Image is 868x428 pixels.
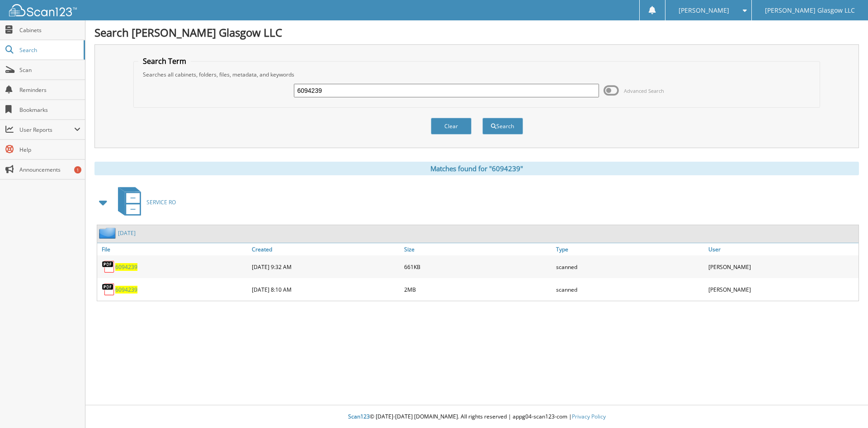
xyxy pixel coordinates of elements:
[85,406,868,428] div: © [DATE]-[DATE] [DOMAIN_NAME]. All rights reserved | appg04-scan123-com |
[19,66,80,74] span: Scan
[482,118,523,135] button: Search
[113,184,176,220] a: SERVICE RO
[97,243,250,255] a: File
[99,227,118,239] img: folder2.png
[102,260,115,274] img: PDF.png
[250,258,402,276] div: [DATE] 9:32 AM
[402,258,554,276] div: 661KB
[19,126,74,134] span: User Reports
[138,56,191,66] legend: Search Term
[554,280,706,298] div: scanned
[402,280,554,298] div: 2MB
[572,413,606,420] a: Privacy Policy
[138,71,816,78] div: Searches all cabinets, folders, files, metadata, and keywords
[679,8,729,13] span: [PERSON_NAME]
[19,86,80,94] span: Reminders
[348,413,370,420] span: Scan123
[250,243,402,255] a: Created
[19,146,80,154] span: Help
[250,280,402,298] div: [DATE] 8:10 AM
[706,258,859,276] div: [PERSON_NAME]
[19,166,80,173] span: Announcements
[102,283,115,296] img: PDF.png
[624,87,664,94] span: Advanced Search
[94,25,859,40] h1: Search [PERSON_NAME] Glasgow LLC
[554,243,706,255] a: Type
[94,162,859,175] div: Matches found for "6094239"
[115,263,137,271] a: 6094239
[765,8,855,13] span: [PERSON_NAME] Glasgow LLC
[118,229,136,237] a: [DATE]
[19,106,80,114] span: Bookmarks
[402,243,554,255] a: Size
[706,243,859,255] a: User
[823,385,868,428] iframe: Chat Widget
[74,166,81,173] div: 1
[115,286,137,293] a: 6094239
[554,258,706,276] div: scanned
[431,118,472,135] button: Clear
[9,4,77,16] img: scan123-logo-white.svg
[706,280,859,298] div: [PERSON_NAME]
[19,46,79,54] span: Search
[19,26,80,34] span: Cabinets
[146,198,176,206] span: SERVICE RO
